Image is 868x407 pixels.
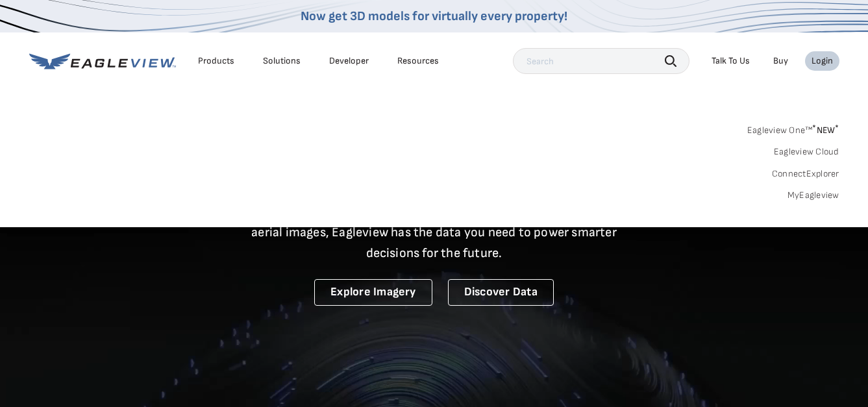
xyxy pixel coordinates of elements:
[198,55,234,67] div: Products
[772,168,839,180] a: ConnectExplorer
[774,146,839,158] a: Eagleview Cloud
[787,190,839,201] a: MyEagleview
[448,279,554,306] a: Discover Data
[301,8,567,24] a: Now get 3D models for virtually every property!
[812,125,839,136] span: NEW
[397,55,439,67] div: Resources
[314,279,432,306] a: Explore Imagery
[773,55,788,67] a: Buy
[513,48,689,74] input: Search
[747,121,839,136] a: Eagleview One™*NEW*
[812,55,833,67] div: Login
[712,55,750,67] div: Talk To Us
[263,55,301,67] div: Solutions
[236,201,633,264] p: A new era starts here. Built on more than 3.5 billion high-resolution aerial images, Eagleview ha...
[329,55,369,67] a: Developer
